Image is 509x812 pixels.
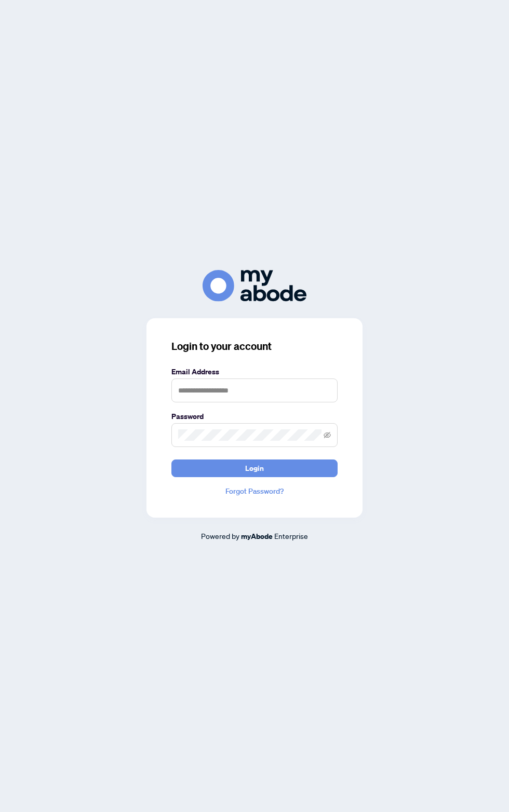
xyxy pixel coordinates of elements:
[203,270,306,302] img: ma-logo
[171,459,338,477] button: Login
[201,531,239,540] span: Powered by
[274,531,308,540] span: Enterprise
[171,339,338,354] h3: Login to your account
[171,366,338,377] label: Email Address
[245,460,264,477] span: Login
[324,431,331,439] span: eye-invisible
[171,485,338,497] a: Forgot Password?
[171,411,338,422] label: Password
[241,531,273,542] a: myAbode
